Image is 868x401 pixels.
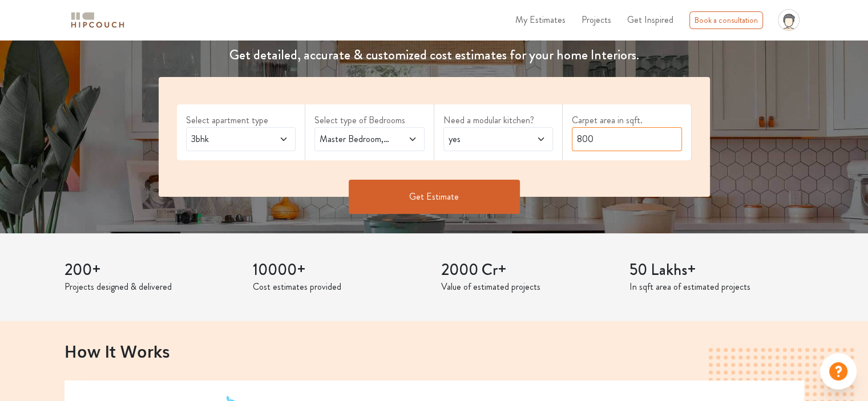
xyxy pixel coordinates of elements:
img: logo-horizontal.svg [69,10,126,30]
h3: 50 Lakhs+ [629,261,804,280]
label: Carpet area in sqft. [572,114,682,127]
span: 3bhk [189,132,264,146]
span: Projects [582,13,611,26]
button: Get Estimate [349,180,520,214]
h2: How It Works [64,341,804,361]
p: Cost estimates provided [253,280,427,294]
h3: 200+ [64,261,239,280]
span: logo-horizontal.svg [69,7,126,33]
span: Get Inspired [627,13,673,26]
p: In sqft area of estimated projects [629,280,804,294]
span: Master Bedroom,Guest,Entertainment Den [317,132,392,146]
input: Enter area sqft [572,127,682,151]
p: Projects designed & delivered [64,280,239,294]
h3: 10000+ [253,261,427,280]
p: Value of estimated projects [441,280,616,294]
span: yes [446,132,521,146]
span: My Estimates [515,13,566,26]
label: Select type of Bedrooms [314,114,425,127]
div: Book a consultation [689,11,763,29]
label: Need a modular kitchen? [443,114,554,127]
label: Select apartment type [186,114,296,127]
h4: Get detailed, accurate & customized cost estimates for your home Interiors. [152,47,717,63]
h3: 2000 Cr+ [441,261,616,280]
